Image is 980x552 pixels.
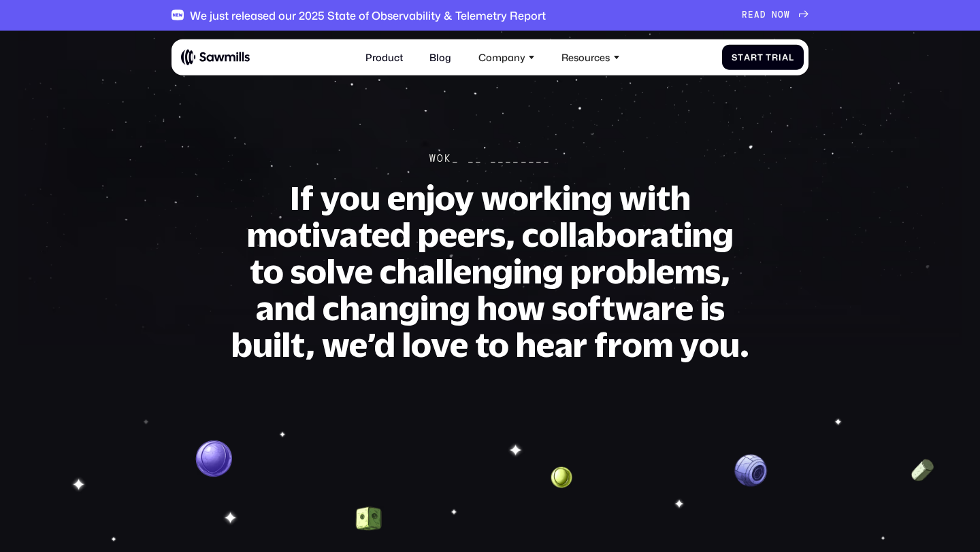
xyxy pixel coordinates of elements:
div: We just released our 2025 State of Observability & Telemetry Report [190,9,546,22]
div: Resources [561,51,610,63]
span: r [772,52,779,62]
span: E [748,10,754,20]
span: D [760,10,766,20]
span: a [744,52,751,62]
h1: If you enjoy working with motivated peers, collaborating to solve challenging problems, and chang... [230,179,751,363]
a: StartTrial [722,44,804,69]
span: O [778,10,784,20]
span: R [742,10,748,20]
a: READNOW [742,10,808,20]
span: a [782,52,789,62]
span: r [751,52,757,62]
span: t [738,52,744,62]
span: N [772,10,778,20]
span: i [779,52,782,62]
span: W [784,10,790,20]
span: A [754,10,760,20]
span: t [757,52,764,62]
span: S [732,52,738,62]
div: Company [478,51,525,63]
div: Resources [555,44,627,70]
span: T [766,52,772,62]
a: Product [358,44,410,70]
a: Blog [422,44,459,70]
div: WoK_ __ ________ [429,153,551,165]
span: l [789,52,794,62]
div: Company [471,44,542,70]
